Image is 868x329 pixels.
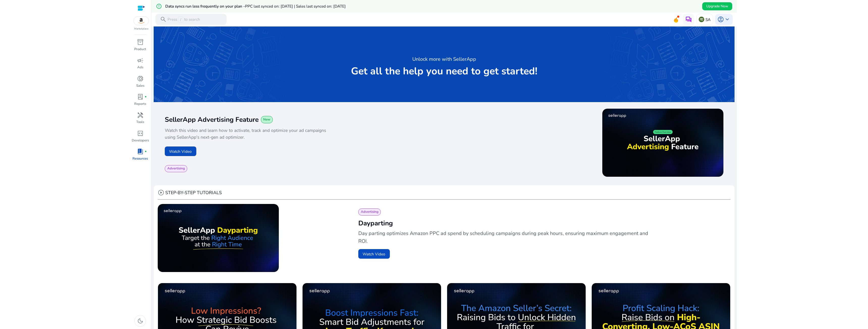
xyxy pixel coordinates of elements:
p: Product [134,47,146,52]
span: dark_mode [137,318,144,324]
p: Day parting optimizes Amazon PPC ad spend by scheduling campaigns during peak hours, ensuring max... [358,230,649,245]
span: Advertising [167,166,185,171]
mat-icon: error_outline [156,3,162,9]
span: Upgrade Now [706,4,728,9]
a: campaignAds [131,56,149,74]
span: inventory_2 [137,39,144,45]
img: maxresdefault.jpg [158,204,279,272]
div: STEP-BY-STEP TUTORIALS [158,189,222,196]
img: sa.svg [699,17,704,22]
p: Marketplace [134,27,148,31]
span: search [160,16,167,23]
p: Get all the help you need to get started! [351,66,537,77]
img: amazon.svg [134,17,149,25]
p: Press to search [168,17,200,23]
span: keyboard_arrow_down [724,16,730,23]
p: Reports [134,102,146,107]
span: fiber_manual_record [145,96,147,98]
span: play_circle [158,189,164,196]
p: Ads [137,65,143,70]
span: PPC last synced on: [DATE] | Sales last synced on: [DATE] [245,4,346,9]
a: donut_smallSales [131,74,149,93]
span: Advertising [361,210,378,214]
a: handymanTools [131,111,149,129]
span: handyman [137,112,144,118]
span: New [263,117,270,122]
span: donut_small [137,75,144,82]
a: inventory_2Product [131,38,149,56]
span: SellerApp Advertising Feature [165,115,259,124]
span: / [178,17,183,23]
button: Watch Video [358,249,390,259]
span: fiber_manual_record [145,151,147,153]
p: Developers [132,138,149,143]
span: lab_profile [137,94,144,100]
h2: Dayparting [358,219,722,228]
button: Upgrade Now [702,2,732,10]
img: maxresdefault.jpg [602,109,723,177]
h3: Unlock more with SellerApp [412,55,476,63]
a: lab_profilefiber_manual_recordReports [131,93,149,111]
p: Watch this video and learn how to activate, track and optimize your ad campaigns using SellerApp'... [165,127,327,140]
a: book_4fiber_manual_recordResources [131,147,149,165]
h5: Data syncs run less frequently on your plan - [165,4,346,9]
a: code_blocksDevelopers [131,129,149,147]
span: campaign [137,57,144,64]
p: Resources [132,156,148,161]
span: account_circle [717,16,724,23]
p: SA [706,15,711,24]
p: Tools [136,120,144,125]
button: Watch Video [165,146,196,156]
span: code_blocks [137,130,144,137]
span: book_4 [137,148,144,155]
p: Sales [136,83,144,88]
